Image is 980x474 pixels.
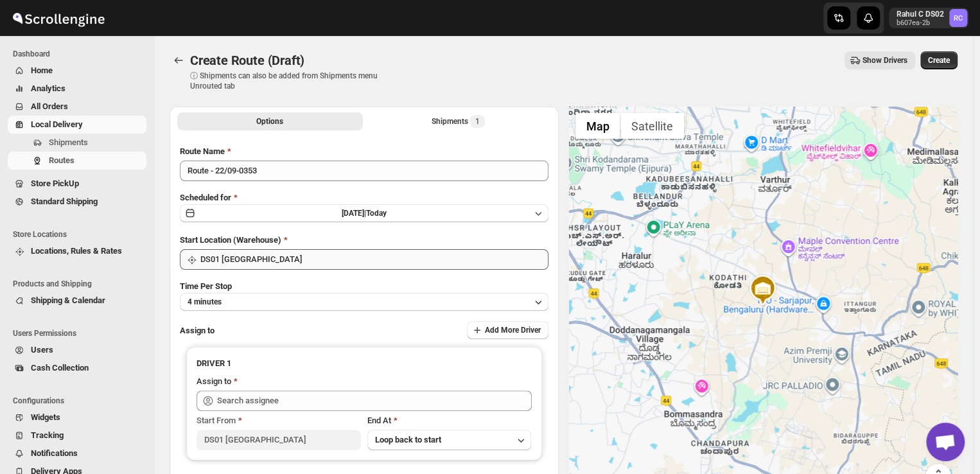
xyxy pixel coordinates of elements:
[928,55,950,66] span: Create
[467,321,548,339] button: Add More Driver
[620,113,684,139] button: Show satellite imagery
[375,435,441,444] span: Loop back to start
[844,51,915,69] button: Show Drivers
[180,281,232,291] span: Time Per Stop
[170,51,188,69] button: Routes
[31,101,68,111] span: All Orders
[8,242,146,260] button: Locations, Rules & Rates
[367,414,532,427] div: End At
[8,408,146,426] button: Widgets
[8,62,146,80] button: Home
[954,14,963,22] text: RC
[897,19,944,27] p: b607ea-2b
[920,51,958,69] button: Create
[13,279,148,289] span: Products and Shipping
[8,292,146,310] button: Shipping & Calendar
[8,359,146,377] button: Cash Collection
[49,137,88,147] span: Shipments
[485,325,541,335] span: Add More Driver
[862,55,907,66] span: Show Drivers
[432,115,485,128] div: Shipments
[8,80,146,98] button: Analytics
[8,134,146,152] button: Shipments
[575,113,620,139] button: Show street map
[8,444,146,462] button: Notifications
[8,98,146,116] button: All Orders
[31,119,83,129] span: Local Delivery
[13,229,148,240] span: Store Locations
[31,295,105,305] span: Shipping & Calendar
[190,71,392,91] p: ⓘ Shipments can also be added from Shipments menu Unrouted tab
[217,391,532,411] input: Search assignee
[197,375,231,388] div: Assign to
[180,146,225,156] span: Route Name
[31,448,78,458] span: Notifications
[180,293,548,311] button: 4 minutes
[31,246,122,256] span: Locations, Rules & Rates
[8,426,146,444] button: Tracking
[13,49,148,59] span: Dashboard
[256,116,283,127] span: Options
[366,209,387,218] span: Today
[31,179,79,188] span: Store PickUp
[180,235,281,245] span: Start Location (Warehouse)
[31,430,64,440] span: Tracking
[31,83,66,93] span: Analytics
[889,8,968,28] button: User menu
[342,209,366,218] span: [DATE] |
[949,9,967,27] span: Rahul C DS02
[49,155,74,165] span: Routes
[926,423,965,461] div: Open chat
[13,396,148,406] span: Configurations
[10,2,107,34] img: ScrollEngine
[367,430,532,450] button: Loop back to start
[190,53,304,68] span: Create Route (Draft)
[31,412,60,422] span: Widgets
[180,326,214,335] span: Assign to
[180,204,548,222] button: [DATE]|Today
[188,297,222,307] span: 4 minutes
[365,112,551,130] button: Selected Shipments
[8,341,146,359] button: Users
[13,328,148,338] span: Users Permissions
[197,357,532,370] h3: DRIVER 1
[31,345,53,355] span: Users
[31,66,53,75] span: Home
[31,197,98,206] span: Standard Shipping
[200,249,548,270] input: Search location
[897,9,944,19] p: Rahul C DS02
[180,161,548,181] input: Eg: Bengaluru Route
[8,152,146,170] button: Routes
[177,112,363,130] button: All Route Options
[475,116,480,127] span: 1
[197,416,236,425] span: Start From
[31,363,89,373] span: Cash Collection
[180,193,231,202] span: Scheduled for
